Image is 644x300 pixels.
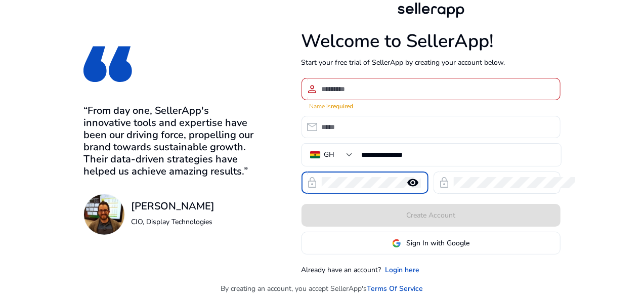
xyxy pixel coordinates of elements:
h3: “From day one, SellerApp's innovative tools and expertise have been our driving force, propelling... [83,105,256,178]
div: GH [324,149,335,160]
span: Sign In with Google [406,238,469,248]
span: lock [307,177,319,189]
button: Sign In with Google [302,232,561,254]
h1: Welcome to SellerApp! [302,30,561,52]
strong: required [331,102,354,110]
h3: [PERSON_NAME] [131,200,214,212]
span: email [307,121,319,133]
a: Login here [385,265,420,275]
mat-error: Name is [310,100,552,111]
a: Terms Of Service [367,283,423,294]
mat-icon: remove_red_eye [401,177,425,189]
span: lock [439,177,451,189]
p: Already have an account? [302,265,381,275]
img: google-logo.svg [392,239,401,248]
p: CIO, Display Technologies [131,217,214,227]
span: person [307,83,319,95]
p: Start your free trial of SellerApp by creating your account below. [302,57,561,68]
